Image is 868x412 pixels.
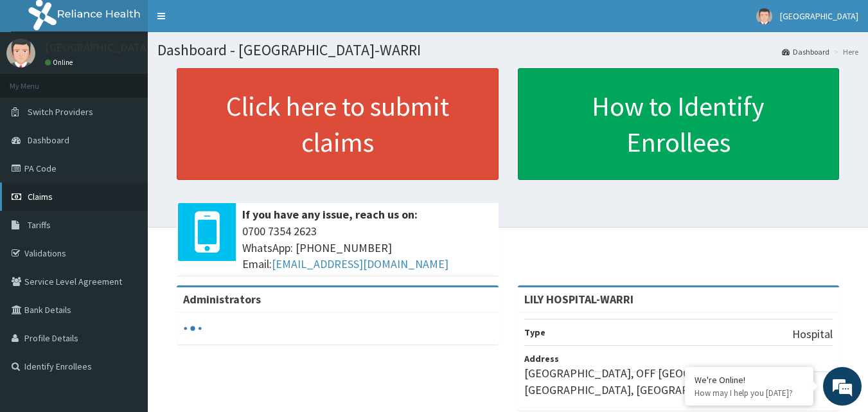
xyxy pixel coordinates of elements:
[183,292,261,307] b: Administrators
[28,191,53,202] span: Claims
[242,207,418,222] b: If you have any issue, reach us on:
[6,39,35,67] img: User Image
[524,353,559,364] b: Address
[524,327,545,338] b: Type
[242,223,492,273] span: 0700 7354 2623 WhatsApp: [PHONE_NUMBER] Email:
[780,10,858,22] span: [GEOGRAPHIC_DATA]
[183,319,202,338] svg: audio-loading
[28,106,93,118] span: Switch Providers
[177,68,499,180] a: Click here to submit claims
[45,42,151,53] p: [GEOGRAPHIC_DATA]
[28,134,69,146] span: Dashboard
[792,326,833,343] p: Hospital
[28,219,51,231] span: Tariffs
[695,374,804,386] div: We're Online!
[518,68,840,180] a: How to Identify Enrollees
[45,58,76,67] a: Online
[524,365,833,398] p: [GEOGRAPHIC_DATA], OFF [GEOGRAPHIC_DATA] OFF [GEOGRAPHIC_DATA], [GEOGRAPHIC_DATA]
[831,46,858,57] li: Here
[272,256,448,271] a: [EMAIL_ADDRESS][DOMAIN_NAME]
[524,292,633,307] strong: LILY HOSPITAL-WARRI
[756,8,772,24] img: User Image
[157,42,858,58] h1: Dashboard - [GEOGRAPHIC_DATA]-WARRI
[782,46,829,57] a: Dashboard
[695,388,804,399] p: How may I help you today?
